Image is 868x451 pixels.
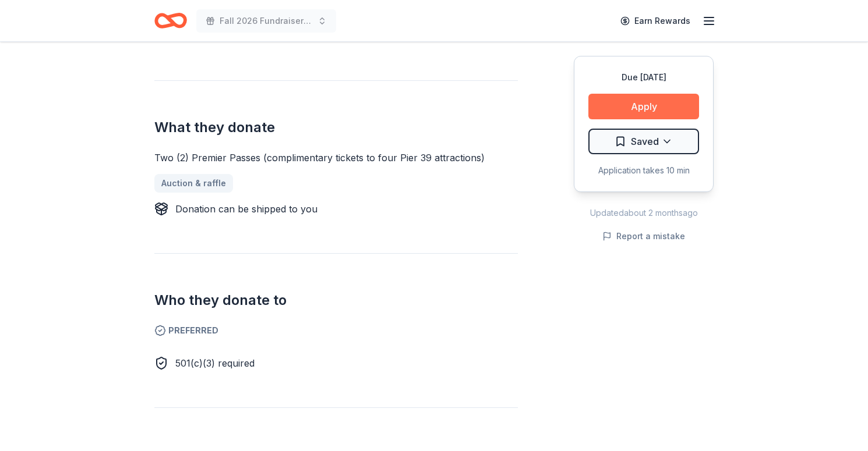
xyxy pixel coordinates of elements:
[196,9,336,33] button: Fall 2026 Fundraiser for SFYC
[613,10,697,31] a: Earn Rewards
[175,202,317,216] div: Donation can be shipped to you
[154,174,233,193] a: Auction & raffle
[154,151,518,165] div: Two (2) Premier Passes (complimentary tickets to four Pier 39 attractions)
[631,134,659,149] span: Saved
[574,206,714,220] div: Updated about 2 months ago
[154,291,518,310] h2: Who they donate to
[220,14,313,28] span: Fall 2026 Fundraiser for SFYC
[588,70,699,84] div: Due [DATE]
[588,94,699,119] button: Apply
[154,324,518,338] span: Preferred
[154,118,518,137] h2: What they donate
[175,357,255,369] span: 501(c)(3) required
[154,7,187,34] a: Home
[602,229,685,243] button: Report a mistake
[588,129,699,154] button: Saved
[588,164,699,177] div: Application takes 10 min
